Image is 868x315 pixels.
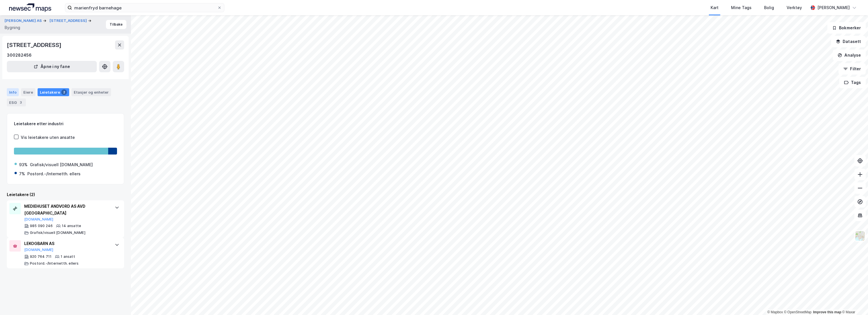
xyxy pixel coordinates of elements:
div: Grafisk/visuell [DOMAIN_NAME] [30,230,85,235]
div: [PERSON_NAME] [817,4,850,11]
button: [DOMAIN_NAME] [24,217,54,222]
button: Datasett [831,36,866,47]
button: Tags [839,77,866,88]
div: Kart [711,4,719,11]
a: Improve this map [813,310,841,314]
div: Vis leietakere uten ansatte [21,134,75,141]
div: 93% [19,161,28,168]
img: logo.a4113a55bc3d86da70a041830d287a7e.svg [9,3,51,12]
button: Tilbake [106,20,126,29]
div: Leietakere [38,88,69,96]
div: Info [7,88,19,96]
iframe: Chat Widget [840,288,868,315]
input: Søk på adresse, matrikkel, gårdeiere, leietakere eller personer [72,3,217,12]
img: Z [855,230,865,241]
div: MEDIEHUSET ANDVORD AS AVD [GEOGRAPHIC_DATA] [24,203,109,217]
button: Filter [838,63,866,75]
div: [STREET_ADDRESS] [7,40,63,50]
div: Leietakere etter industri [14,120,117,127]
div: Eiere [21,88,35,96]
button: Bokmerker [827,22,866,34]
div: Verktøy [787,4,802,11]
a: Mapbox [767,310,783,314]
div: Postord.-/Internetth. ellers [30,261,79,266]
div: Kontrollprogram for chat [840,288,868,315]
div: ESG [7,98,26,106]
div: LEKOGBARN AS [24,240,109,247]
div: 1 ansatt [61,254,75,259]
div: 14 ansatte [62,224,81,228]
div: Postord.-/Internetth. ellers [27,170,81,177]
div: Grafisk/visuell [DOMAIN_NAME] [30,161,93,168]
div: Leietakere (2) [7,191,124,198]
button: Åpne i ny fane [7,61,97,72]
div: 2 [61,89,67,95]
div: 300282456 [7,52,32,59]
div: 985 090 246 [30,224,53,228]
button: Analyse [833,50,866,61]
div: 3 [18,100,24,105]
div: 7% [19,170,25,177]
div: Bygning [5,24,20,31]
button: [DOMAIN_NAME] [24,248,54,252]
div: Mine Tags [731,4,752,11]
a: OpenStreetMap [784,310,812,314]
div: 920 764 711 [30,254,52,259]
button: [STREET_ADDRESS] [50,18,88,24]
button: [PERSON_NAME] AS [5,18,43,24]
div: Etasjer og enheter [74,90,109,95]
div: Bolig [764,4,774,11]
